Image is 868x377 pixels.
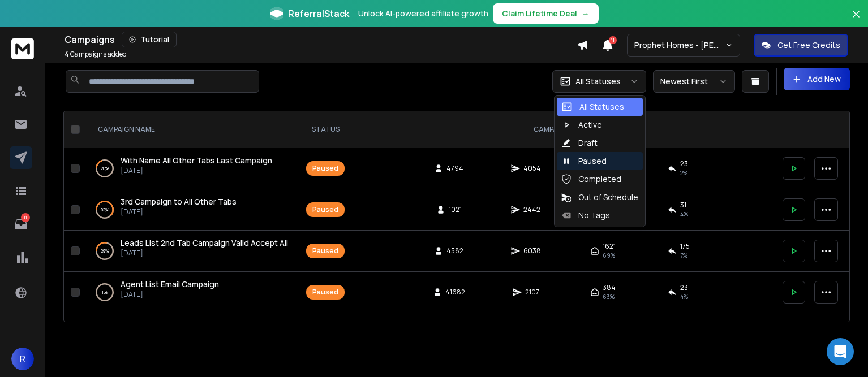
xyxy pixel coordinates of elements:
[121,196,237,207] span: 3rd Campaign to All Other Tabs
[122,32,177,47] button: Tutorial
[84,111,299,148] th: CAMPAIGN NAME
[312,164,338,173] div: Paused
[121,290,219,299] p: [DATE]
[680,168,687,177] span: 2 %
[582,8,590,19] span: →
[446,164,463,173] span: 4794
[65,50,127,59] p: Campaigns added
[299,111,351,148] th: STATUS
[784,68,850,90] button: Add New
[561,137,598,149] div: Draft
[575,76,621,87] p: All Statuses
[603,242,616,251] span: 1621
[561,155,607,167] div: Paused
[680,210,688,219] span: 4 %
[561,101,624,112] div: All Statuses
[312,288,338,297] div: Paused
[523,164,541,173] span: 4054
[680,159,688,168] span: 23
[102,287,108,298] p: 1 %
[561,192,638,203] div: Out of Schedule
[680,201,686,210] span: 31
[523,246,541,255] span: 6038
[84,189,299,231] td: 62%3rd Campaign to All Other Tabs[DATE]
[523,205,540,214] span: 2442
[121,249,288,258] p: [DATE]
[493,3,599,24] button: Claim Lifetime Deal→
[351,111,776,148] th: CAMPAIGN STATS
[121,207,237,216] p: [DATE]
[288,7,349,20] span: ReferralStack
[312,205,338,214] div: Paused
[561,174,621,185] div: Completed
[121,166,272,175] p: [DATE]
[84,272,299,313] td: 1%Agent List Email Campaign[DATE]
[121,155,272,166] span: With Name All Other Tabs Last Campaign
[121,196,237,207] a: 3rd Campaign to All Other Tabs
[603,283,616,292] span: 384
[449,205,462,214] span: 1021
[65,49,69,59] span: 4
[358,8,488,19] p: Unlock AI-powered affiliate growth
[101,245,109,257] p: 29 %
[65,32,577,47] div: Campaigns
[754,34,848,57] button: Get Free Credits
[561,210,610,221] div: No Tags
[121,155,272,166] a: With Name All Other Tabs Last Campaign
[21,213,30,222] p: 11
[680,251,687,260] span: 7 %
[312,246,338,255] div: Paused
[11,348,34,370] button: R
[777,40,840,51] p: Get Free Credits
[121,279,219,289] span: Agent List Email Campaign
[525,288,539,297] span: 2107
[101,163,109,174] p: 20 %
[603,292,615,301] span: 63 %
[680,292,688,301] span: 4 %
[121,279,219,290] a: Agent List Email Campaign
[561,119,602,131] div: Active
[827,338,854,365] div: Open Intercom Messenger
[84,148,299,189] td: 20%With Name All Other Tabs Last Campaign[DATE]
[10,213,32,236] a: 11
[609,36,617,44] span: 11
[849,7,863,34] button: Close banner
[680,242,690,251] span: 175
[680,283,688,292] span: 23
[101,204,109,215] p: 62 %
[653,70,735,93] button: Newest First
[445,288,465,297] span: 41682
[121,237,288,248] span: Leads List 2nd Tab Campaign Valid Accept All
[84,231,299,272] td: 29%Leads List 2nd Tab Campaign Valid Accept All[DATE]
[603,251,615,260] span: 69 %
[634,40,725,51] p: Prophet Homes - [PERSON_NAME]
[446,246,463,255] span: 4582
[121,237,288,249] a: Leads List 2nd Tab Campaign Valid Accept All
